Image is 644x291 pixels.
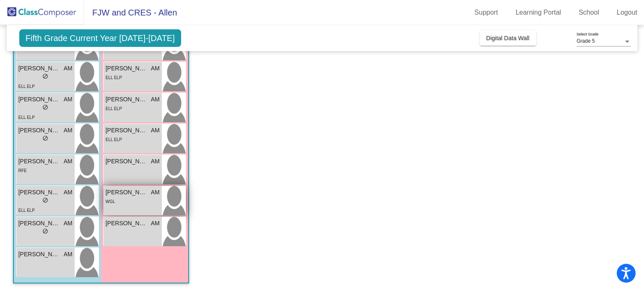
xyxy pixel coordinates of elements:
span: [PERSON_NAME] [106,188,148,197]
span: ELL ELP [106,137,122,142]
span: ELL ELP [106,106,122,111]
span: [PERSON_NAME] [106,95,148,104]
span: do_not_disturb_alt [42,135,48,141]
span: AM [64,95,73,104]
span: [PERSON_NAME] [18,126,60,135]
span: [PERSON_NAME] [18,188,60,197]
span: AM [151,64,160,73]
span: WGL [106,199,115,204]
span: FJW and CRES - Allen [84,6,177,19]
span: [PERSON_NAME] [106,157,148,166]
span: do_not_disturb_alt [42,104,48,110]
span: Digital Data Wall [486,35,530,41]
span: [PERSON_NAME] [18,250,60,259]
a: Logout [610,6,644,19]
span: do_not_disturb_alt [42,197,48,203]
span: ELL ELP [18,208,35,213]
span: [PERSON_NAME] [18,219,60,228]
span: AM [64,250,73,259]
span: [PERSON_NAME] [106,126,148,135]
span: AM [64,126,73,135]
span: AM [151,126,160,135]
span: [PERSON_NAME] [18,64,60,73]
span: AM [151,188,160,197]
span: Grade 5 [576,38,595,44]
span: ELL ELP [18,115,35,120]
span: [PERSON_NAME] [18,157,60,166]
span: do_not_disturb_alt [42,228,48,234]
button: Digital Data Wall [480,31,536,46]
a: Support [468,6,505,19]
span: AM [151,157,160,166]
span: AM [151,219,160,228]
span: [PERSON_NAME] [106,64,148,73]
span: do_not_disturb_alt [42,73,48,79]
span: Fifth Grade Current Year [DATE]-[DATE] [19,29,181,47]
span: RFE [18,168,27,173]
span: ELL ELP [18,84,35,89]
a: School [572,6,606,19]
span: AM [64,157,73,166]
span: AM [64,188,73,197]
span: ELL ELP [106,75,122,80]
span: [PERSON_NAME] [18,95,60,104]
span: [PERSON_NAME] [106,219,148,228]
span: AM [64,64,73,73]
span: AM [64,219,73,228]
span: AM [151,95,160,104]
a: Learning Portal [509,6,568,19]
